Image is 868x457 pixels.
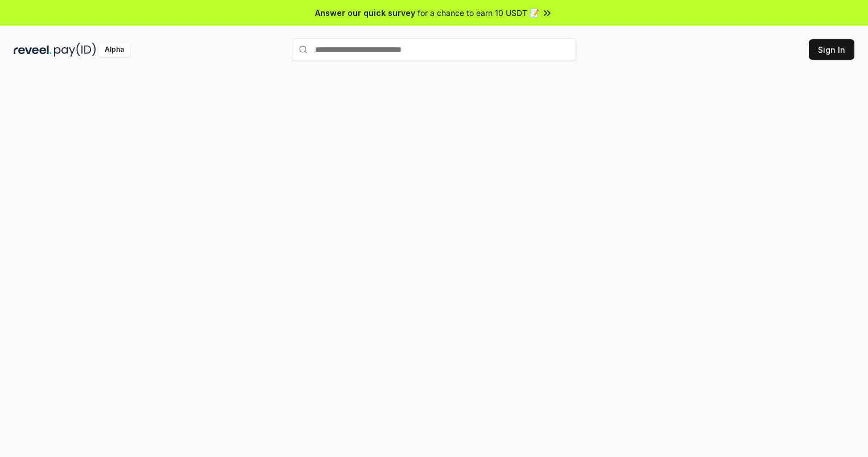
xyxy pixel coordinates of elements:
img: pay_id [54,43,96,57]
img: reveel_dark [14,43,52,57]
span: Answer our quick survey [315,7,415,19]
button: Sign In [809,39,854,60]
div: Alpha [98,43,130,57]
span: for a chance to earn 10 USDT 📝 [418,7,539,19]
